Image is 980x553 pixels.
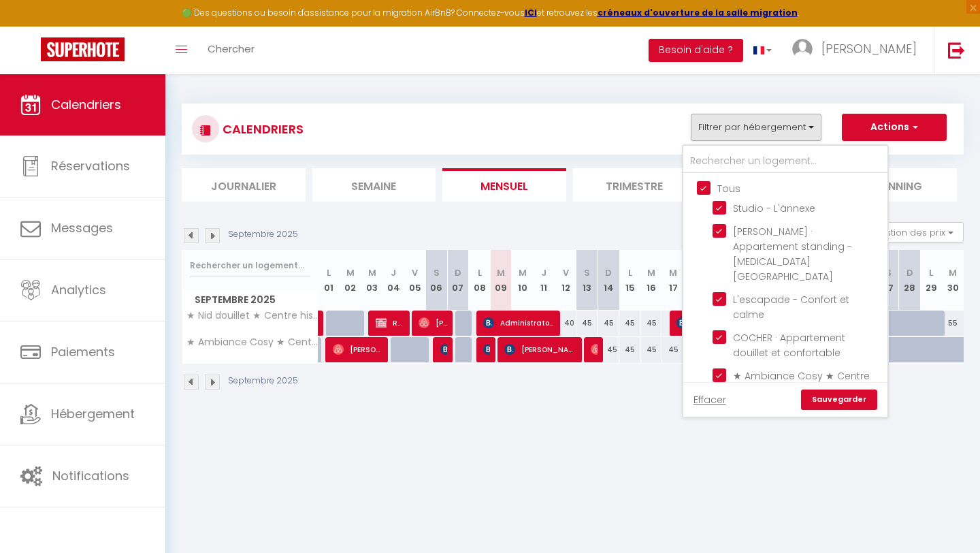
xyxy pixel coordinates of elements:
[391,266,396,279] abbr: J
[333,336,384,362] span: [PERSON_NAME]
[404,250,426,311] th: 05
[512,250,534,311] th: 10
[327,266,331,279] abbr: L
[525,7,537,18] a: ICI
[641,311,663,336] div: 45
[312,168,436,202] li: Semaine
[228,375,298,388] p: Septembre 2025
[11,5,52,46] button: Ouvrir le widget de chat LiveChat
[318,250,340,311] th: 01
[219,114,304,144] h3: CALENDRIERS
[942,250,964,311] th: 30
[733,293,849,321] span: L'escapade - Confort et calme
[51,96,121,113] span: Calendriers
[641,250,663,311] th: 16
[504,336,577,362] span: [PERSON_NAME]
[51,281,106,298] span: Analytics
[929,266,933,279] abbr: L
[563,266,569,279] abbr: V
[555,250,576,311] th: 12
[52,467,129,484] span: Notifications
[490,250,512,311] th: 09
[534,250,555,311] th: 11
[573,168,697,202] li: Trimestre
[426,250,448,311] th: 06
[641,337,663,362] div: 45
[619,311,641,336] div: 45
[51,157,130,174] span: Réservations
[382,250,404,311] th: 04
[182,290,318,310] span: Septembre 2025
[497,266,505,279] abbr: M
[598,7,798,18] a: créneaux d'ouverture de la salle migration
[197,27,265,74] a: Chercher
[693,392,726,407] a: Effacer
[949,266,957,279] abbr: M
[792,39,813,59] img: ...
[862,222,964,242] button: Gestion des prix
[591,336,598,362] span: [PERSON_NAME]
[598,337,619,362] div: 45
[647,266,655,279] abbr: M
[821,40,917,57] span: [PERSON_NAME]
[434,266,440,279] abbr: S
[942,311,964,336] div: 55
[733,331,845,360] span: COCHER · Appartement douillet et confortable
[628,266,632,279] abbr: L
[228,228,298,241] p: Septembre 2025
[899,250,921,311] th: 28
[440,336,448,362] span: [PERSON_NAME]
[683,149,887,174] input: Rechercher un logement...
[442,168,566,202] li: Mensuel
[51,343,115,360] span: Paiements
[619,250,641,311] th: 15
[469,250,491,311] th: 08
[376,310,405,336] span: Réservée [PERSON_NAME]
[906,266,913,279] abbr: D
[519,266,527,279] abbr: M
[483,310,556,336] span: Administrator User
[419,310,448,336] span: [PERSON_NAME]
[190,253,310,278] input: Rechercher un logement...
[801,390,877,410] a: Sauvegarder
[555,311,576,336] div: 40
[676,310,684,336] span: [PERSON_NAME]
[834,168,958,202] li: Planning
[598,311,619,336] div: 45
[51,405,135,422] span: Hébergement
[483,336,491,362] span: [PERSON_NAME]
[340,250,361,311] th: 02
[649,39,743,62] button: Besoin d'aide ?
[598,250,619,311] th: 14
[368,266,376,279] abbr: M
[208,42,255,56] span: Chercher
[541,266,546,279] abbr: J
[584,266,590,279] abbr: S
[733,225,852,283] span: [PERSON_NAME] · Appartement standing -[MEDICAL_DATA][GEOGRAPHIC_DATA]
[412,266,418,279] abbr: V
[921,250,943,311] th: 29
[576,311,598,336] div: 45
[576,250,598,311] th: 13
[948,42,965,59] img: logout
[318,311,325,336] a: [PERSON_NAME]
[182,168,306,202] li: Journalier
[478,266,482,279] abbr: L
[669,266,677,279] abbr: M
[691,114,821,141] button: Filtrer par hébergement
[184,311,321,321] span: ★ Nid douillet ★ Centre historique
[346,266,355,279] abbr: M
[605,266,612,279] abbr: D
[41,37,125,61] img: Super Booking
[51,219,113,236] span: Messages
[455,266,461,279] abbr: D
[782,27,934,74] a: ... [PERSON_NAME]
[662,250,684,311] th: 17
[682,144,889,418] div: Filtrer par hébergement
[662,337,684,362] div: 45
[619,337,641,362] div: 45
[842,114,947,141] button: Actions
[184,337,321,347] span: ★ Ambiance Cosy ★ Centre historique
